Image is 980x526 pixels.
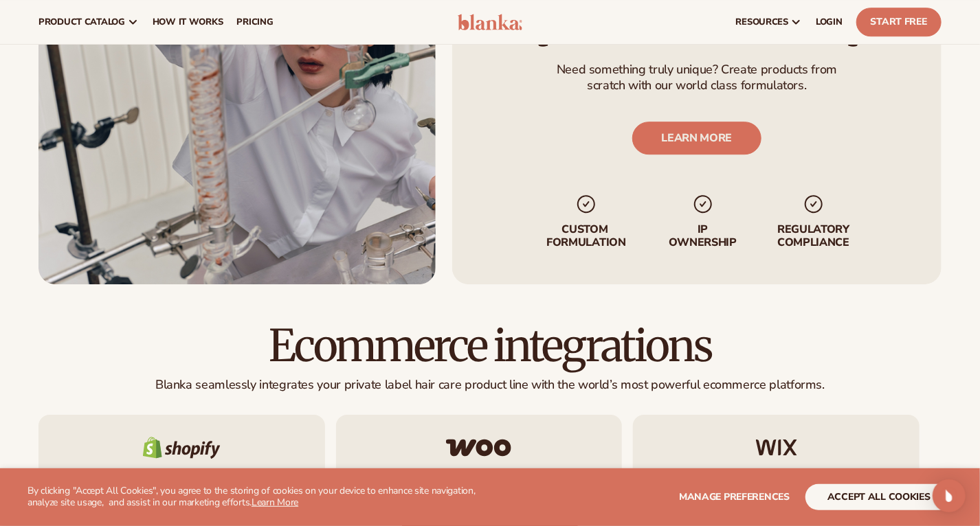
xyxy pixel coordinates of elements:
p: By clicking "Accept All Cookies", you agree to the storing of cookies on your device to enhance s... [27,485,508,509]
img: Wix logo. [756,439,797,456]
button: accept all cookies [805,484,953,510]
img: checkmark_svg [575,193,597,215]
span: resources [736,16,788,27]
img: Woo commerce logo. [446,439,511,457]
img: checkmark_svg [691,193,713,215]
span: How It Works [153,16,223,27]
p: Custom formulation [543,223,629,249]
img: Shopify logo. [143,437,221,459]
a: Start Free [856,8,942,36]
span: LOGIN [816,16,843,27]
p: Need something truly unique? Create products from [557,62,837,78]
h2: Ecommerce integrations [38,323,942,369]
div: Open Intercom Messenger [933,479,966,512]
span: Manage preferences [679,490,790,503]
span: pricing [236,16,273,27]
img: logo [458,14,522,30]
p: regulatory compliance [776,223,850,249]
a: Learn More [252,496,298,509]
p: Blanka seamlessly integrates your private label hair care product line with the world’s most powe... [38,377,942,393]
button: Manage preferences [679,484,790,510]
p: IP Ownership [667,223,737,249]
p: scratch with our world class formulators. [557,78,837,94]
img: checkmark_svg [802,193,824,215]
span: product catalog [38,16,125,27]
a: LEARN MORE [632,122,762,155]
